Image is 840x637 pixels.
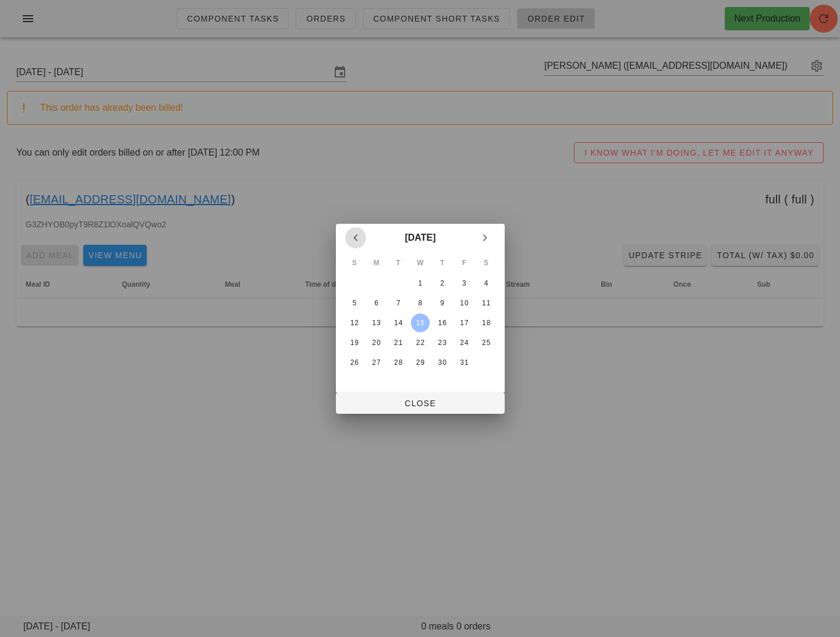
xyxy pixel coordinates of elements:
[389,294,407,312] button: 7
[367,314,385,332] button: 13
[367,294,385,312] button: 6
[477,279,495,287] div: 4
[367,339,385,347] div: 20
[345,333,363,352] button: 19
[410,333,429,352] button: 22
[367,299,385,307] div: 6
[433,274,451,293] button: 2
[455,279,473,287] div: 3
[410,339,429,347] div: 22
[433,319,451,327] div: 16
[389,314,407,332] button: 14
[477,339,495,347] div: 25
[410,279,429,287] div: 1
[477,299,495,307] div: 11
[455,353,473,372] button: 31
[345,319,363,327] div: 12
[453,253,474,273] th: F
[477,314,495,332] button: 18
[433,314,451,332] button: 16
[389,353,407,372] button: 28
[366,253,387,273] th: M
[389,319,407,327] div: 14
[455,319,473,327] div: 17
[410,299,429,307] div: 8
[455,358,473,367] div: 31
[433,339,451,347] div: 23
[367,333,385,352] button: 20
[455,339,473,347] div: 24
[455,314,473,332] button: 17
[433,353,451,372] button: 30
[389,333,407,352] button: 21
[477,333,495,352] button: 25
[455,299,473,307] div: 10
[367,353,385,372] button: 27
[433,294,451,312] button: 9
[345,227,366,248] button: Previous month
[433,358,451,367] div: 30
[336,393,505,414] button: Close
[400,226,440,249] button: [DATE]
[345,299,363,307] div: 5
[345,339,363,347] div: 19
[433,333,451,352] button: 23
[388,253,409,273] th: T
[345,294,363,312] button: 5
[433,279,451,287] div: 2
[345,399,495,408] span: Close
[455,274,473,293] button: 3
[476,253,497,273] th: S
[389,339,407,347] div: 21
[410,353,429,372] button: 29
[474,227,495,248] button: Next month
[477,294,495,312] button: 11
[410,314,429,332] button: 15
[410,294,429,312] button: 8
[477,319,495,327] div: 18
[455,294,473,312] button: 10
[367,319,385,327] div: 13
[433,299,451,307] div: 9
[477,274,495,293] button: 4
[410,274,429,293] button: 1
[345,353,363,372] button: 26
[410,319,429,327] div: 15
[431,253,452,273] th: T
[455,333,473,352] button: 24
[389,358,407,367] div: 28
[389,299,407,307] div: 7
[367,358,385,367] div: 27
[410,358,429,367] div: 29
[344,253,365,273] th: S
[410,253,431,273] th: W
[345,314,363,332] button: 12
[345,358,363,367] div: 26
